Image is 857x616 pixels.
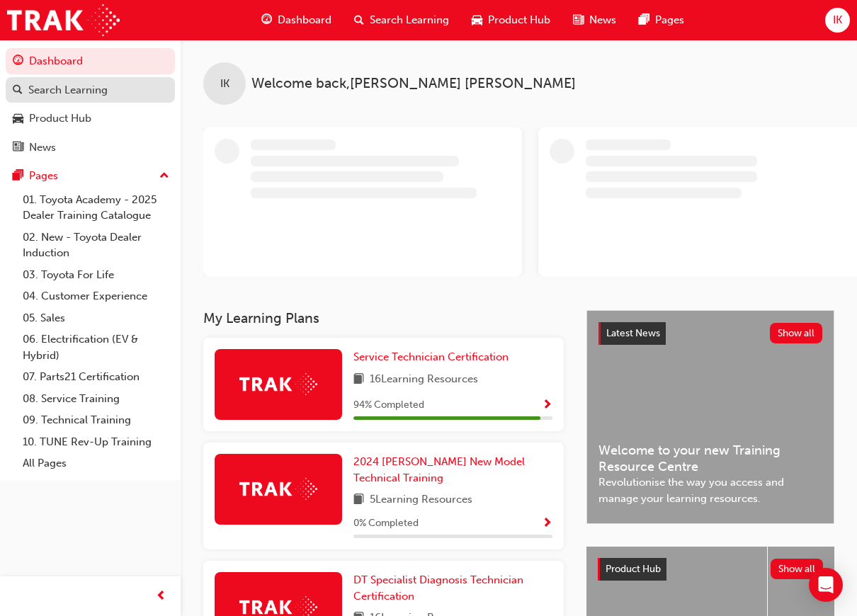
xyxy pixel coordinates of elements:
a: 01. Toyota Academy - 2025 Dealer Training Catalogue [17,189,175,227]
span: news-icon [13,142,23,154]
span: Search Learning [370,12,449,28]
a: Dashboard [6,48,175,74]
span: book-icon [353,491,364,509]
span: IK [833,12,842,28]
img: Trak [239,478,317,500]
button: IK [825,8,850,33]
span: Welcome to your new Training Resource Centre [598,443,822,474]
a: Product HubShow all [598,558,823,581]
span: 16 Learning Resources [370,371,478,389]
span: book-icon [353,371,364,389]
span: 5 Learning Resources [370,491,472,509]
a: All Pages [17,452,175,474]
div: Pages [29,168,58,184]
a: 10. TUNE Rev-Up Training [17,431,175,453]
img: Trak [7,4,120,36]
a: news-iconNews [562,6,628,35]
span: 94 % Completed [353,397,424,413]
a: 02. New - Toyota Dealer Induction [17,227,175,264]
a: 04. Customer Experience [17,285,175,307]
span: search-icon [354,11,364,29]
div: News [29,139,56,156]
a: Service Technician Certification [353,349,514,365]
span: prev-icon [156,588,166,605]
span: search-icon [13,84,23,97]
button: Show Progress [542,515,552,532]
a: Latest NewsShow all [598,322,822,345]
a: 05. Sales [17,307,175,329]
button: Pages [6,163,175,189]
span: Dashboard [278,12,331,28]
a: search-iconSearch Learning [343,6,460,35]
span: guage-icon [261,11,272,29]
div: Search Learning [28,82,108,98]
span: Pages [655,12,684,28]
a: 03. Toyota For Life [17,264,175,286]
span: Show Progress [542,518,552,530]
span: news-icon [573,11,584,29]
span: DT Specialist Diagnosis Technician Certification [353,574,523,603]
span: IK [220,76,229,92]
button: DashboardSearch LearningProduct HubNews [6,45,175,163]
a: pages-iconPages [628,6,696,35]
a: Search Learning [6,77,175,103]
span: News [589,12,616,28]
a: 09. Technical Training [17,409,175,431]
span: guage-icon [13,55,23,68]
img: Trak [239,373,317,395]
a: guage-iconDashboard [250,6,343,35]
a: DT Specialist Diagnosis Technician Certification [353,572,552,604]
span: Service Technician Certification [353,350,509,363]
span: Product Hub [488,12,550,28]
span: 0 % Completed [353,515,419,532]
a: Product Hub [6,105,175,132]
a: 2024 [PERSON_NAME] New Model Technical Training [353,454,552,486]
a: Latest NewsShow allWelcome to your new Training Resource CentreRevolutionise the way you access a... [586,310,834,524]
span: car-icon [13,113,23,125]
span: car-icon [472,11,482,29]
span: pages-icon [13,170,23,183]
div: Open Intercom Messenger [809,568,843,602]
button: Show all [770,323,823,343]
button: Show Progress [542,397,552,414]
span: Show Progress [542,399,552,412]
a: 08. Service Training [17,388,175,410]
a: 06. Electrification (EV & Hybrid) [17,329,175,366]
a: car-iconProduct Hub [460,6,562,35]
span: pages-icon [639,11,649,29]
span: Latest News [606,327,660,339]
div: Product Hub [29,110,91,127]
span: Welcome back , [PERSON_NAME] [PERSON_NAME] [251,76,576,92]
span: 2024 [PERSON_NAME] New Model Technical Training [353,455,525,484]
button: Show all [771,559,824,579]
span: up-icon [159,167,169,186]
a: News [6,135,175,161]
span: Product Hub [606,563,661,575]
span: Revolutionise the way you access and manage your learning resources. [598,474,822,506]
h3: My Learning Plans [203,310,564,326]
a: 07. Parts21 Certification [17,366,175,388]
